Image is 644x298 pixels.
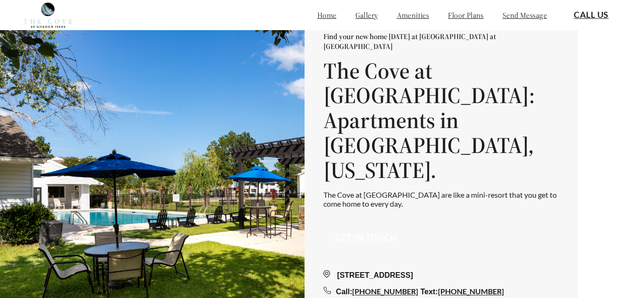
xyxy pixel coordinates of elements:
[317,10,337,20] a: home
[448,10,484,20] a: floor plans
[421,288,438,296] span: Text:
[323,32,559,51] p: Find your new home [DATE] at [GEOGRAPHIC_DATA] at [GEOGRAPHIC_DATA]
[323,227,409,249] button: Get in touch
[323,58,559,183] h1: The Cove at [GEOGRAPHIC_DATA]: Apartments in [GEOGRAPHIC_DATA], [US_STATE].
[352,287,418,296] a: [PHONE_NUMBER]
[323,190,559,208] p: The Cove at [GEOGRAPHIC_DATA] are like a mini-resort that you get to come home to every day.
[562,4,620,26] button: Call Us
[323,270,559,281] div: [STREET_ADDRESS]
[355,10,378,20] a: gallery
[335,233,397,243] a: Get in touch
[336,288,353,296] span: Call:
[574,10,609,20] a: Call Us
[397,10,429,20] a: amenities
[438,287,504,296] a: [PHONE_NUMBER]
[24,2,72,28] img: cove_at_golden_isles_logo.png
[503,10,547,20] a: send message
